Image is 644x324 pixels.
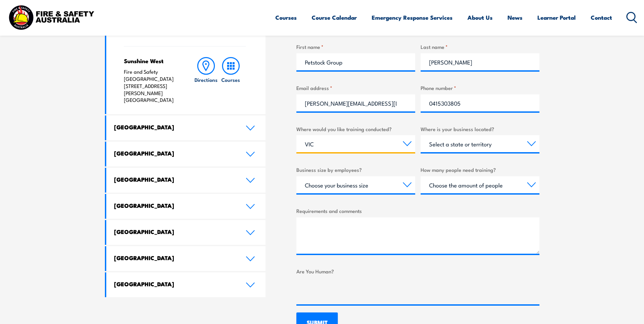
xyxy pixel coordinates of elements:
a: Learner Portal [537,8,576,26]
a: News [508,8,522,26]
label: Where is your business located? [421,125,539,133]
label: Business size by employees? [296,166,415,174]
a: [GEOGRAPHIC_DATA] [106,246,266,271]
a: Directions [194,57,218,104]
h4: Sunshine West [124,57,181,65]
label: How many people need training? [421,166,539,174]
a: [GEOGRAPHIC_DATA] [106,168,266,193]
a: [GEOGRAPHIC_DATA] [106,115,266,140]
h4: [GEOGRAPHIC_DATA] [114,280,236,288]
label: Phone number [421,84,539,92]
h4: [GEOGRAPHIC_DATA] [114,123,236,131]
label: Email address [296,84,415,92]
label: Requirements and comments [296,207,539,215]
a: [GEOGRAPHIC_DATA] [106,220,266,245]
h4: [GEOGRAPHIC_DATA] [114,176,236,183]
a: Courses [219,57,243,104]
h4: [GEOGRAPHIC_DATA] [114,149,236,157]
h4: [GEOGRAPHIC_DATA] [114,254,236,262]
a: Emergency Response Services [372,8,453,26]
h4: [GEOGRAPHIC_DATA] [114,228,236,235]
a: [GEOGRAPHIC_DATA] [106,272,266,297]
h6: Courses [221,76,240,83]
p: Fire and Safety [GEOGRAPHIC_DATA] [STREET_ADDRESS][PERSON_NAME] [GEOGRAPHIC_DATA] [124,68,181,104]
label: First name [296,43,415,51]
label: Where would you like training conducted? [296,125,415,133]
h4: [GEOGRAPHIC_DATA] [114,202,236,209]
a: [GEOGRAPHIC_DATA] [106,142,266,166]
iframe: reCAPTCHA [296,278,400,304]
a: Contact [591,8,612,26]
a: [GEOGRAPHIC_DATA] [106,194,266,219]
a: Courses [275,8,297,26]
a: About Us [467,8,493,26]
label: Last name [421,43,539,51]
h6: Directions [195,76,218,83]
label: Are You Human? [296,267,539,275]
a: Course Calendar [312,8,357,26]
